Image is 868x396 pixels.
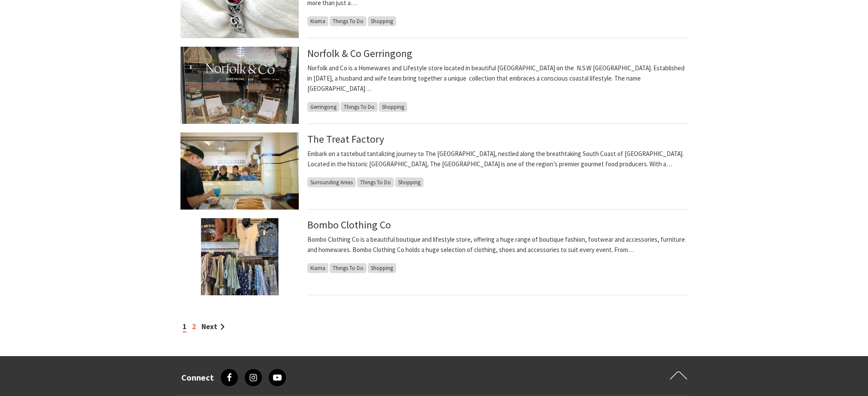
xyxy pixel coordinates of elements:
p: Bombo Clothing Co is a beautiful boutique and lifestyle store, offering a huge range of boutique ... [307,234,688,255]
h3: Connect [181,372,214,383]
a: Bombo Clothing Co [307,218,391,231]
a: The Treat Factory [307,132,384,146]
span: Things To Do [330,16,366,26]
span: Gerringong [307,102,339,112]
span: Shopping [368,263,396,273]
span: Shopping [395,177,423,187]
span: Kiama [307,16,328,26]
span: Shopping [368,16,396,26]
a: Next [201,322,225,331]
p: Embark on a tastebud tantalizing journey to The [GEOGRAPHIC_DATA], nestled along the breathtaking... [307,149,688,169]
span: Things To Do [357,177,394,187]
a: 2 [192,322,196,331]
p: Norfolk and Co is a Homewares and Lifestyle store located in beautiful [GEOGRAPHIC_DATA] on the N... [307,63,688,94]
span: Kiama [307,263,328,273]
span: Things To Do [330,263,366,273]
span: 1 [183,322,186,333]
span: Shopping [379,102,407,112]
img: Children watching chocolatier working at The Treat Factory [180,132,299,210]
span: Things To Do [341,102,378,112]
span: Surrounding Areas [307,177,356,187]
a: Norfolk & Co Gerringong [307,47,412,60]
